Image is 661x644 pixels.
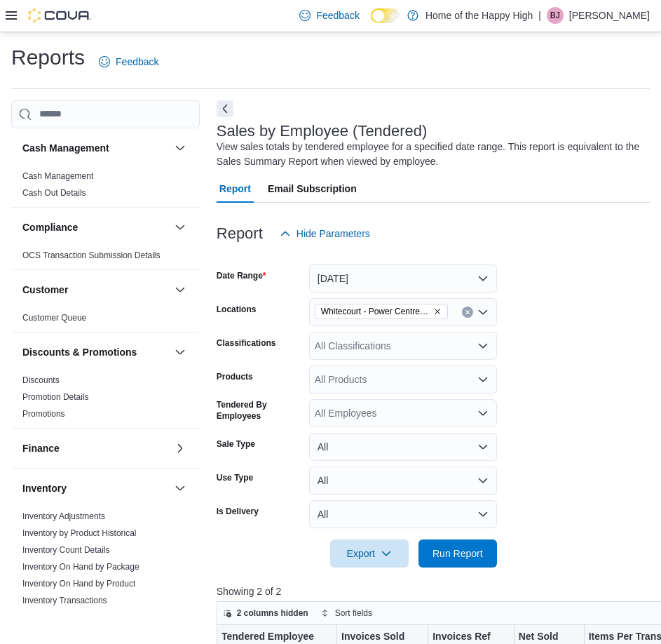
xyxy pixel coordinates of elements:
div: Bobbi Jean Kay [547,7,564,24]
button: Open list of options [477,340,489,351]
span: Whitecourt - Power Centre - Fire & Flower [315,304,448,319]
label: Is Delivery [217,506,259,517]
button: Customer [172,281,189,298]
h3: Sales by Employee (Tendered) [217,123,428,140]
button: Run Report [418,539,497,568]
a: Inventory Adjustments [22,511,105,521]
button: All [309,433,497,461]
button: Cash Management [172,140,189,156]
span: Inventory Transactions [22,595,107,606]
a: Promotions [22,409,65,419]
button: All [309,467,497,495]
span: Inventory Count Details [22,544,110,556]
button: Cash Management [22,141,169,155]
a: Inventory by Product Historical [22,528,137,538]
a: Feedback [294,1,364,29]
button: All [309,500,497,528]
div: Customer [11,309,200,332]
span: Report [219,175,251,203]
h3: Discounts & Promotions [22,345,137,359]
button: Open list of options [477,307,489,318]
p: Home of the Happy High [425,7,533,24]
a: Inventory Count Details [22,545,110,555]
span: Export [339,539,400,568]
h3: Cash Management [22,141,109,155]
button: Customer [22,283,169,297]
span: Hide Parameters [297,227,370,241]
button: Clear input [462,307,473,318]
span: Sort fields [335,608,372,619]
span: Feedback [116,55,158,69]
button: Finance [22,441,169,455]
span: 2 columns hidden [237,608,308,619]
span: Inventory On Hand by Package [22,561,139,572]
button: Discounts & Promotions [172,344,189,361]
img: Cova [28,8,91,22]
p: | [538,7,541,24]
a: Discounts [22,375,60,385]
button: Hide Parameters [274,220,376,248]
div: View sales totals by tendered employee for a specified date range. This report is equivalent to t... [217,140,643,169]
span: OCS Transaction Submission Details [22,250,161,261]
span: BJ [550,7,560,24]
div: Invoices Sold [341,630,412,643]
span: Run Report [432,546,483,561]
button: Compliance [172,219,189,236]
span: Feedback [316,8,359,22]
span: Dark Mode [371,23,372,24]
span: Inventory by Product Historical [22,528,137,539]
p: [PERSON_NAME] [569,7,650,24]
label: Locations [217,304,257,315]
label: Use Type [217,472,253,483]
div: Discounts & Promotions [11,372,200,428]
span: Discounts [22,375,60,386]
span: Cash Management [22,170,93,182]
button: 2 columns hidden [217,605,314,622]
button: Export [330,539,409,568]
input: Dark Mode [371,8,400,23]
span: Whitecourt - Power Centre - Fire & Flower [321,304,430,318]
button: Next [217,100,233,117]
div: Compliance [11,247,200,269]
span: Customer Queue [22,312,86,323]
a: Inventory On Hand by Product [22,579,135,589]
button: Compliance [22,220,169,234]
a: Promotion Details [22,392,89,402]
button: [DATE] [309,264,497,293]
h1: Reports [11,43,85,72]
a: Cash Management [22,171,93,181]
span: Inventory Adjustments [22,511,105,522]
a: Inventory Transactions [22,596,107,605]
div: Invoices Ref [432,630,498,643]
a: Cash Out Details [22,188,86,198]
span: Promotion Details [22,391,89,403]
div: Cash Management [11,168,200,207]
h3: Customer [22,283,68,297]
h3: Finance [22,441,60,455]
h3: Inventory [22,481,67,495]
h3: Report [217,225,263,242]
label: Sale Type [217,438,255,450]
button: Inventory [22,481,169,495]
div: Tendered Employee [222,630,321,643]
label: Products [217,371,253,382]
button: Open list of options [477,374,489,385]
span: Inventory On Hand by Product [22,578,135,589]
button: Finance [172,440,189,457]
span: Promotions [22,408,65,420]
button: Remove Whitecourt - Power Centre - Fire & Flower from selection in this group [433,307,442,316]
span: Cash Out Details [22,187,86,199]
label: Date Range [217,270,266,281]
div: Net Sold [518,630,568,643]
button: Open list of options [477,408,489,419]
label: Classifications [217,337,276,349]
a: Customer Queue [22,313,86,323]
button: Inventory [172,480,189,497]
a: OCS Transaction Submission Details [22,250,161,260]
h3: Compliance [22,220,78,234]
label: Tendered By Employees [217,399,304,422]
button: Discounts & Promotions [22,345,169,359]
a: Feedback [93,48,164,76]
button: Sort fields [315,605,378,622]
span: Email Subscription [268,175,357,203]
